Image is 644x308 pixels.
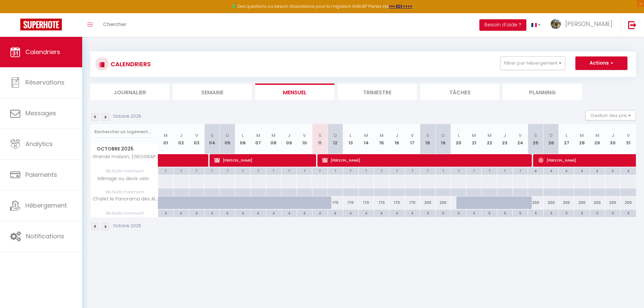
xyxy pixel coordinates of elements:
[497,124,513,154] th: 23
[559,167,574,174] div: 4
[580,132,584,139] abbr: M
[251,124,266,154] th: 07
[451,124,467,154] th: 20
[559,124,574,154] th: 27
[358,124,374,154] th: 14
[25,201,67,210] span: Hébergement
[251,167,266,174] div: 7
[420,84,499,100] li: Tâches
[220,167,235,174] div: 7
[566,132,568,139] abbr: L
[497,167,512,174] div: 7
[559,210,574,216] div: 5
[256,132,260,139] abbr: M
[92,154,159,159] span: Grande maison, [GEOGRAPHIC_DATA], piscine chauffée*
[467,167,482,174] div: 7
[266,124,282,154] th: 08
[266,210,281,216] div: 4
[303,132,306,139] abbr: V
[158,167,173,174] div: 7
[98,13,132,37] a: Chercher
[91,144,158,154] span: Octobre 2025
[25,170,57,179] span: Paiements
[436,167,451,174] div: 7
[359,167,374,174] div: 7
[20,19,62,30] img: Super Booking
[466,124,482,154] th: 21
[574,210,590,216] div: 5
[420,196,436,209] div: 200
[426,132,429,139] abbr: S
[358,196,374,209] div: 170
[500,56,565,70] button: Filtrer par hébergement
[158,210,173,216] div: 4
[482,167,497,174] div: 7
[328,124,343,154] th: 12
[350,132,352,139] abbr: L
[620,196,636,209] div: 200
[91,167,158,175] span: Nb Nuits minimum
[288,132,290,139] abbr: J
[374,167,389,174] div: 7
[92,196,159,202] span: Chalet le Panorama des Alpes à [GEOGRAPHIC_DATA]
[205,167,220,174] div: 7
[173,84,252,100] li: Semaine
[226,132,229,139] abbr: D
[180,132,183,139] abbr: J
[574,124,590,154] th: 28
[389,3,412,9] a: >>> ICI <<<<
[242,132,244,139] abbr: L
[26,232,64,240] span: Notifications
[113,223,141,229] p: Octobre 2025
[420,210,435,216] div: 5
[235,124,251,154] th: 06
[513,167,528,174] div: 7
[174,167,189,174] div: 7
[482,210,497,216] div: 5
[487,132,492,139] abbr: M
[405,196,420,209] div: 170
[435,196,451,209] div: 200
[590,196,605,209] div: 200
[528,210,543,216] div: 5
[482,124,497,154] th: 22
[528,196,544,209] div: 200
[389,167,405,174] div: 7
[266,167,281,174] div: 7
[364,132,368,139] abbr: M
[328,210,343,216] div: 4
[534,132,537,139] abbr: S
[519,132,522,139] abbr: V
[512,124,528,154] th: 24
[374,124,389,154] th: 15
[451,167,466,174] div: 7
[164,132,168,139] abbr: M
[458,132,460,139] abbr: L
[92,175,151,183] span: Ménage ou devis velo
[103,21,126,28] span: Chercher
[343,124,359,154] th: 13
[91,188,158,196] span: Nb Nuits minimum
[380,132,384,139] abbr: M
[312,167,328,174] div: 7
[595,132,599,139] abbr: M
[189,210,204,216] div: 4
[621,210,636,216] div: 5
[544,167,559,174] div: 4
[297,167,312,174] div: 7
[472,132,476,139] abbr: M
[235,167,251,174] div: 7
[282,210,297,216] div: 4
[544,210,559,216] div: 5
[605,210,620,216] div: 5
[195,132,198,139] abbr: V
[220,124,235,154] th: 05
[543,124,559,154] th: 26
[405,167,420,174] div: 7
[559,196,574,209] div: 200
[590,167,605,174] div: 4
[543,196,559,209] div: 200
[605,167,620,174] div: 4
[343,167,358,174] div: 7
[442,132,445,139] abbr: D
